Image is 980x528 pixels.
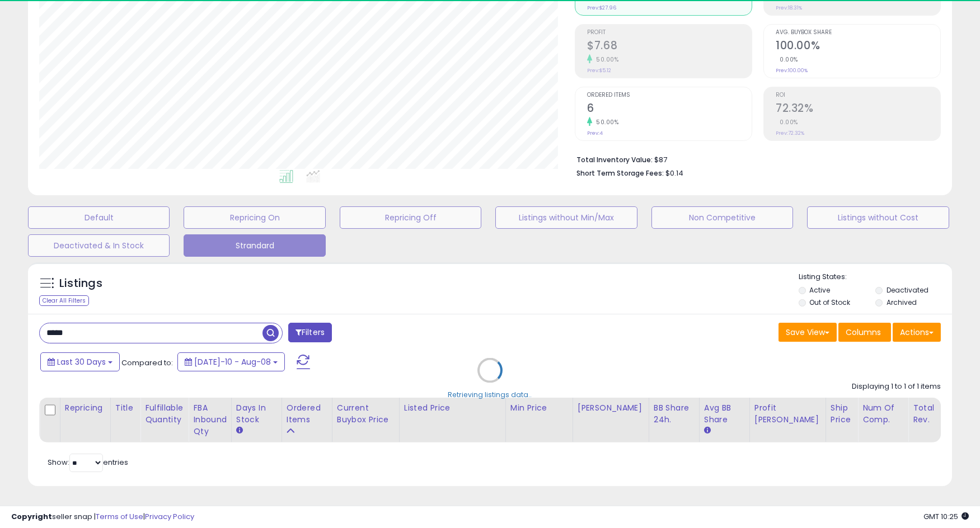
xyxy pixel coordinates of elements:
span: Avg. Buybox Share [776,30,940,36]
li: $87 [576,152,932,166]
b: Total Inventory Value: [576,155,653,164]
small: Prev: 18.31% [776,4,802,11]
div: Retrieving listings data.. [448,390,532,400]
span: Profit [587,30,752,36]
small: Prev: 72.32% [776,130,804,136]
button: Non Competitive [651,206,793,229]
small: 0.00% [776,118,798,126]
small: 0.00% [776,55,798,64]
button: Repricing Off [340,206,481,229]
h2: 6 [587,102,752,117]
h2: 72.32% [776,102,940,117]
small: Prev: $5.12 [587,67,611,74]
small: Prev: 100.00% [776,67,808,74]
h2: $7.68 [587,39,752,54]
span: 2025-09-8 10:25 GMT [923,511,969,522]
button: Strandard [184,234,325,257]
div: seller snap | | [11,512,194,522]
button: Listings without Min/Max [495,206,637,229]
a: Privacy Policy [145,511,194,522]
strong: Copyright [11,511,52,522]
b: Short Term Storage Fees: [576,168,664,178]
small: 50.00% [592,55,618,64]
small: Prev: $27.96 [587,4,616,11]
small: Prev: 4 [587,130,603,136]
small: 50.00% [592,118,618,126]
button: Deactivated & In Stock [28,234,170,257]
button: Default [28,206,170,229]
span: Ordered Items [587,92,752,98]
span: $0.14 [665,168,683,178]
span: ROI [776,92,940,98]
h2: 100.00% [776,39,940,54]
button: Listings without Cost [807,206,949,229]
a: Terms of Use [96,511,143,522]
button: Repricing On [184,206,325,229]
